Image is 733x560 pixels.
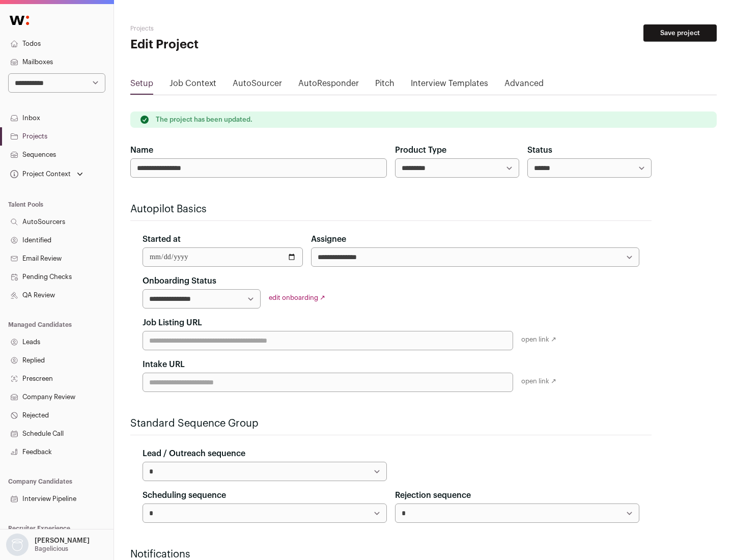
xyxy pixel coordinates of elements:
label: Onboarding Status [143,275,216,287]
a: AutoResponder [298,77,359,94]
label: Intake URL [143,358,185,371]
label: Started at [143,233,181,245]
a: Advanced [504,77,544,94]
a: Job Context [170,77,216,94]
label: Product Type [395,144,446,156]
p: [PERSON_NAME] [35,537,90,545]
label: Assignee [311,233,346,245]
label: Name [130,144,153,156]
a: edit onboarding ↗ [269,294,325,301]
h2: Projects [130,24,326,33]
a: Setup [130,77,153,94]
h2: Standard Sequence Group [130,416,652,431]
p: The project has been updated. [156,116,252,124]
h2: Autopilot Basics [130,202,652,216]
label: Lead / Outreach sequence [143,447,245,460]
img: Wellfound [4,10,35,31]
a: Interview Templates [411,77,488,94]
div: Project Context [8,170,71,178]
a: Pitch [375,77,394,94]
label: Job Listing URL [143,317,202,329]
p: Bagelicious [35,545,68,553]
button: Open dropdown [8,167,85,181]
button: Save project [643,24,717,42]
label: Rejection sequence [395,489,471,501]
button: Open dropdown [4,534,92,556]
h1: Edit Project [130,37,326,53]
a: AutoSourcer [233,77,282,94]
label: Status [527,144,552,156]
img: nopic.png [6,534,29,556]
label: Scheduling sequence [143,489,226,501]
